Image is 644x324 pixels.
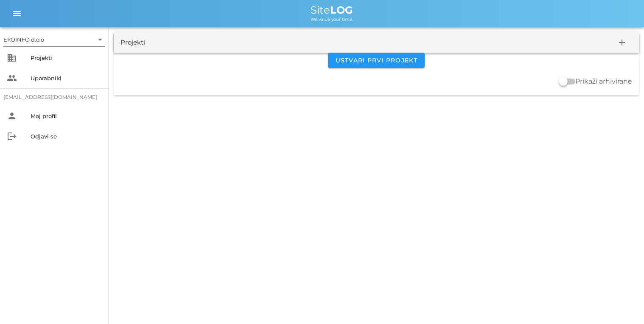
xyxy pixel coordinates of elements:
div: Uporabniki [31,75,102,82]
div: EKOINFO d.o.o [3,36,44,43]
i: add [617,37,627,48]
i: people [7,73,17,83]
i: logout [7,131,17,141]
i: arrow_drop_down [95,34,105,45]
span: Site [311,4,353,16]
div: Projekti [31,54,102,61]
div: EKOINFO d.o.o [3,33,105,46]
div: Moj profil [31,113,102,119]
div: Odjavi se [31,133,102,140]
div: Projekti [120,38,145,48]
i: business [7,53,17,63]
button: Ustvari prvi projekt [328,53,424,68]
i: person [7,111,17,121]
b: LOG [330,4,353,16]
i: menu [12,8,22,19]
span: We value your time. [311,17,353,22]
span: Ustvari prvi projekt [335,56,417,64]
label: Prikaži arhivirane [575,77,632,86]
